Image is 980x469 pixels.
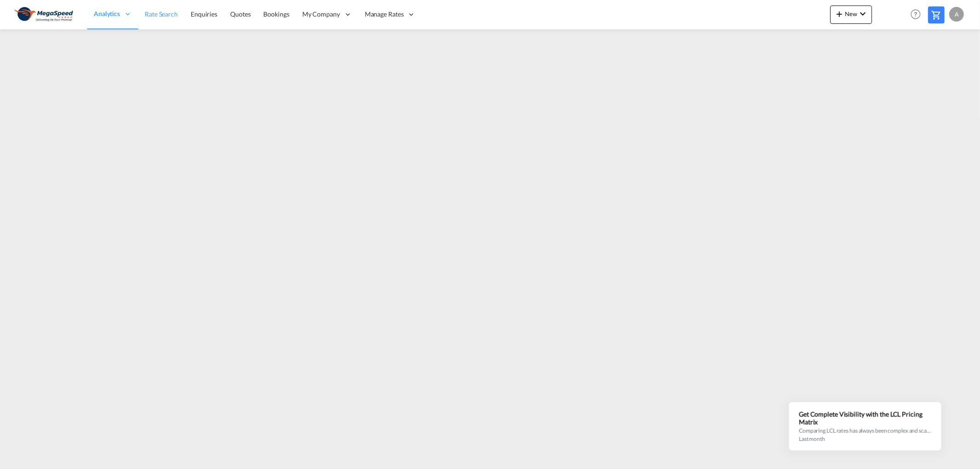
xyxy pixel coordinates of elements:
[834,8,845,19] md-icon: icon-plus 400-fg
[908,6,928,23] div: Help
[834,10,868,17] span: New
[949,7,964,22] div: A
[94,9,120,18] span: Analytics
[191,10,217,18] span: Enquiries
[857,8,868,19] md-icon: icon-chevron-down
[908,6,923,22] span: Help
[230,10,250,18] span: Quotes
[830,6,872,24] button: icon-plus 400-fgNewicon-chevron-down
[365,10,404,19] span: Manage Rates
[264,10,289,18] span: Bookings
[14,4,76,25] img: ad002ba0aea611eda5429768204679d3.JPG
[145,10,178,18] span: Rate Search
[302,10,340,19] span: My Company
